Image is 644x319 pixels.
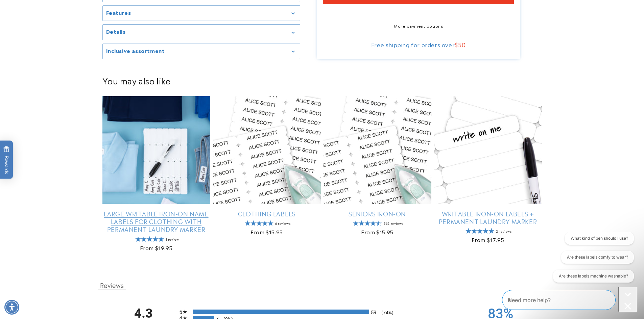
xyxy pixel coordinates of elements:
a: Clothing Labels [213,210,321,217]
span: (74%) [378,310,393,315]
div: Accessibility Menu [4,300,19,315]
h2: Features [106,9,131,16]
span: 50 [458,41,466,49]
h2: Details [106,28,126,35]
h2: Inclusive assortment [106,47,165,54]
button: Reviews [98,280,126,290]
span: $ [455,41,458,49]
a: Writable Iron-On Labels + Permanent Laundry Marker [434,210,542,225]
iframe: Gorgias Floating Chat [502,287,637,312]
a: More payment options [323,23,514,29]
iframe: Gorgias live chat conversation starters [548,232,637,289]
a: Large Writable Iron-On Name Labels for Clothing with Permanent Laundry Marker [102,210,210,233]
span: Rewards [3,146,10,174]
summary: Details [103,25,300,40]
h2: You may also like [102,75,542,86]
div: Free shipping for orders over [323,41,514,48]
span: 59 [371,310,376,316]
li: 59 5-star reviews, 74% of total reviews [179,310,465,314]
summary: Inclusive assortment [103,44,300,59]
span: 5 [179,309,188,315]
summary: Features [103,6,300,21]
a: Seniors Iron-On [324,210,431,217]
